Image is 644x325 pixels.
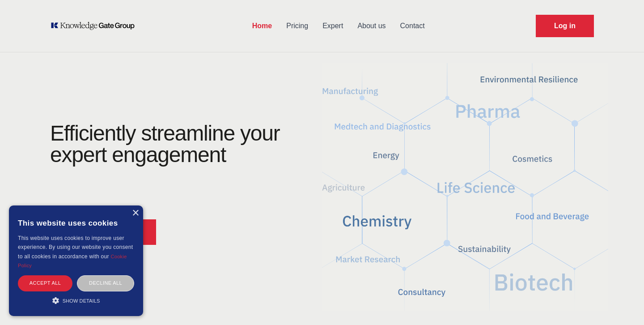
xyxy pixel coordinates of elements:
div: Accept all [18,275,72,291]
a: Home [245,14,279,38]
a: Cookie Policy [18,254,127,268]
span: This website uses cookies to improve user experience. By using our website you consent to all coo... [18,235,133,260]
a: Contact [393,14,432,38]
img: KGG Fifth Element RED [322,58,608,316]
div: This website uses cookies [18,212,134,234]
a: Expert [315,14,350,38]
a: About us [350,14,393,38]
a: KOL Knowledge Platform: Talk to Key External Experts (KEE) [50,21,141,30]
div: Show details [18,296,134,305]
div: Decline all [77,275,134,291]
h1: Efficiently streamline your expert engagement [50,121,280,167]
span: Show details [63,298,100,304]
a: Request Demo [536,15,594,37]
div: Close [132,210,139,217]
a: Pricing [279,14,315,38]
